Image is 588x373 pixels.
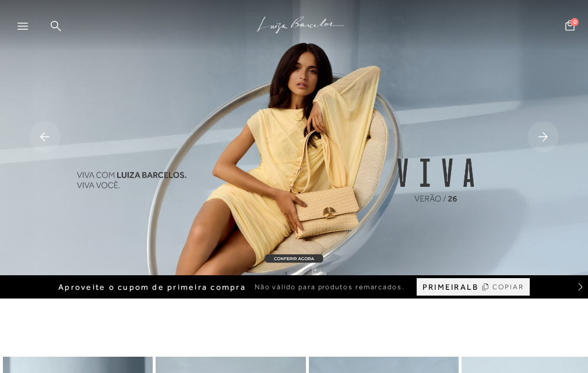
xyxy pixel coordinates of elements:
button: 0 [562,19,578,35]
span: PRIMEIRALB [422,282,478,292]
span: Aproveite o cupom de primeira compra [58,282,246,292]
span: 0 [571,18,579,26]
span: COPIAR [492,282,524,293]
span: Não válido para produtos remarcados. [255,282,405,292]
